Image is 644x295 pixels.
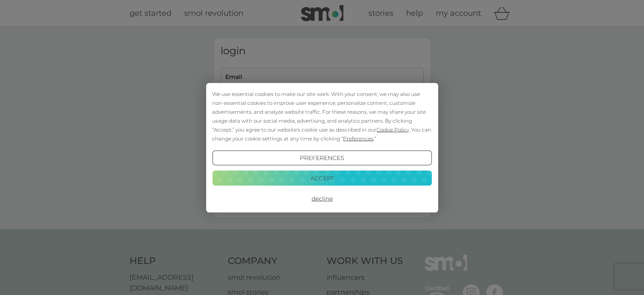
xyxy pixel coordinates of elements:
div: Cookie Consent Prompt [206,83,438,212]
div: We use essential cookies to make our site work. With your consent, we may also use non-essential ... [212,89,431,143]
button: Decline [212,191,431,206]
button: Accept [212,171,431,186]
button: Preferences [212,150,431,166]
span: Cookie Policy [376,126,409,132]
span: Preferences [343,135,373,141]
